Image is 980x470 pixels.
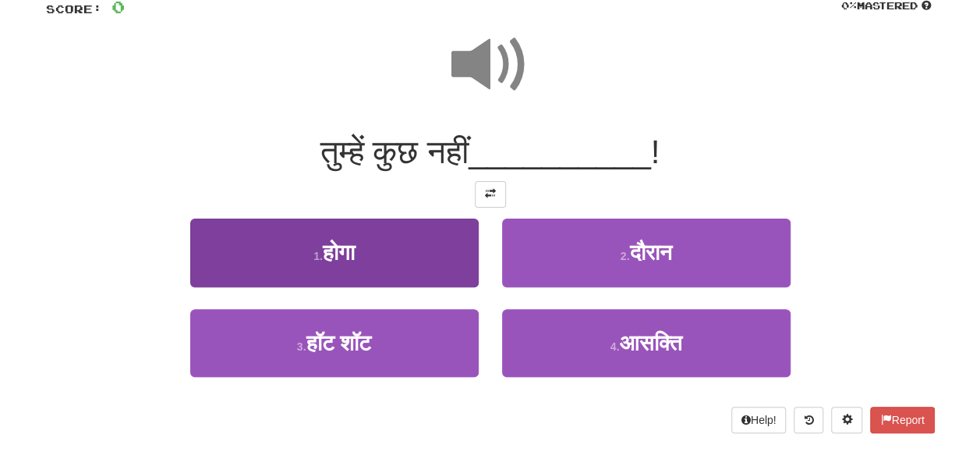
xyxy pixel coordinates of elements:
button: 3.हॉट शॉट [190,309,479,377]
button: Report [870,407,934,433]
button: 4.आसक्ति [502,309,791,377]
span: तुम्हें कुछ नहीं [320,134,469,170]
span: दौरान [629,240,671,265]
small: 4 . [610,340,620,353]
span: ! [651,134,660,170]
button: Round history (alt+y) [794,407,823,433]
span: हॉट शॉट [306,331,371,355]
button: 1.होगा [190,219,479,287]
span: __________ [469,134,651,170]
small: 2 . [621,250,630,262]
span: होगा [323,240,355,265]
button: Help! [731,407,787,433]
button: 2.दौरान [502,219,791,287]
small: 3 . [297,340,306,353]
button: Toggle translation (alt+t) [475,181,506,208]
small: 1 . [313,250,323,262]
span: आसक्ति [619,331,681,355]
span: Score: [46,2,102,16]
